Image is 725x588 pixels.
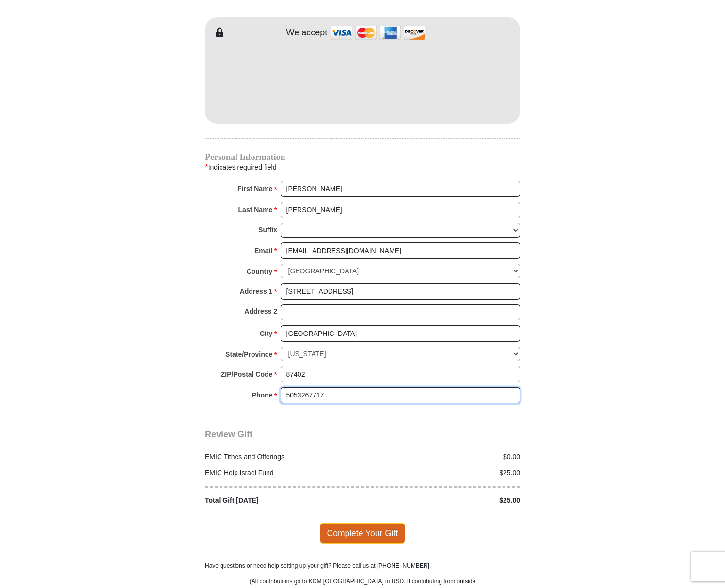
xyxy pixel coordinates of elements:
strong: Suffix [258,223,277,237]
div: Total Gift [DATE] [200,495,363,506]
strong: State/Province [225,348,272,361]
strong: Phone [252,388,273,402]
strong: First Name [237,182,272,195]
strong: Last Name [238,203,273,217]
div: $25.00 [362,495,525,506]
span: Review Gift [205,429,252,439]
div: $25.00 [362,468,525,478]
strong: Email [254,244,272,257]
strong: Country [247,265,273,278]
strong: ZIP/Postal Code [221,367,273,381]
strong: City [260,327,272,340]
img: credit cards accepted [330,22,426,43]
strong: Address 2 [244,304,277,318]
strong: Address 1 [240,285,273,298]
h4: Personal Information [205,153,520,161]
div: Indicates required field [205,161,520,174]
span: Complete Your Gift [320,523,406,543]
div: EMIC Help Israel Fund [200,468,363,478]
div: EMIC Tithes and Offerings [200,452,363,462]
p: Have questions or need help setting up your gift? Please call us at [PHONE_NUMBER]. [205,561,520,570]
div: $0.00 [362,452,525,462]
h4: We accept [286,28,328,38]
